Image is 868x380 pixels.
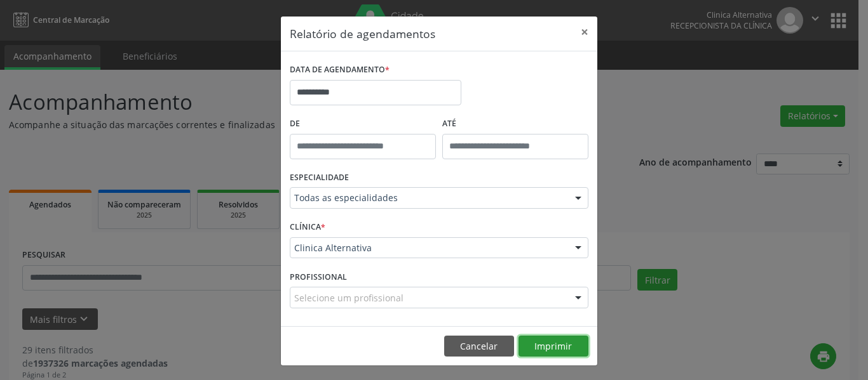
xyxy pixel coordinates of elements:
span: Todas as especialidades [294,192,562,204]
label: De [290,114,436,134]
label: CLÍNICA [290,218,325,237]
label: ESPECIALIDADE [290,168,349,188]
button: Imprimir [519,336,588,357]
label: PROFISSIONAL [290,267,347,287]
button: Cancelar [444,336,514,357]
label: ATÉ [442,114,588,134]
h5: Relatório de agendamentos [290,25,435,42]
button: Close [572,16,597,48]
label: DATA DE AGENDAMENTO [290,60,390,80]
span: Clinica Alternativa [294,242,562,254]
span: Selecione um profissional [294,291,403,305]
